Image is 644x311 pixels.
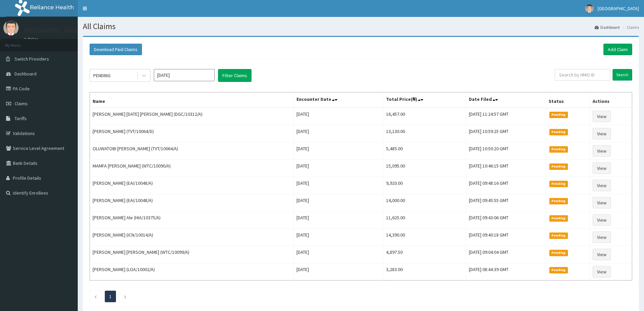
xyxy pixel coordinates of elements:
[549,250,568,256] span: Pending
[549,198,568,204] span: Pending
[593,249,611,260] a: View
[466,160,546,177] td: [DATE] 10:46:15 GMT
[549,163,568,170] span: Pending
[383,108,466,125] td: 16,457.00
[585,4,594,13] img: User Image
[294,108,383,125] td: [DATE]
[620,24,639,30] li: Claims
[294,263,383,281] td: [DATE]
[383,160,466,177] td: 15,095.00
[124,293,127,299] a: Next page
[593,214,611,226] a: View
[595,24,620,30] a: Dashboard
[383,212,466,229] td: 11,625.00
[90,212,294,229] td: [PERSON_NAME] Ale (HIA/10375/A)
[294,229,383,246] td: [DATE]
[294,142,383,160] td: [DATE]
[90,160,294,177] td: MAMFA [PERSON_NAME] (WTC/10090/A)
[90,92,294,108] th: Name
[24,37,40,42] a: Online
[383,246,466,263] td: 4,897.50
[90,246,294,263] td: [PERSON_NAME] [PERSON_NAME] (WTC/10099/A)
[383,229,466,246] td: 14,390.00
[294,194,383,212] td: [DATE]
[555,69,610,81] input: Search by HMO ID
[294,212,383,229] td: [DATE]
[466,108,546,125] td: [DATE] 11:24:57 GMT
[466,177,546,194] td: [DATE] 09:48:16 GMT
[598,5,639,12] span: [GEOGRAPHIC_DATA]
[549,215,568,221] span: Pending
[590,92,632,108] th: Actions
[593,145,611,157] a: View
[546,92,590,108] th: Status
[466,263,546,281] td: [DATE] 08:44:39 GMT
[593,180,611,191] a: View
[383,142,466,160] td: 5,485.00
[613,69,632,81] input: Search
[24,27,79,34] p: [GEOGRAPHIC_DATA]
[383,263,466,281] td: 3,283.00
[94,293,97,299] a: Previous page
[466,246,546,263] td: [DATE] 09:04:04 GMT
[549,112,568,118] span: Pending
[466,92,546,108] th: Date Filed
[294,125,383,142] td: [DATE]
[593,162,611,174] a: View
[466,142,546,160] td: [DATE] 10:50:20 GMT
[90,194,294,212] td: [PERSON_NAME] (EAI/10048/A)
[549,267,568,273] span: Pending
[294,177,383,194] td: [DATE]
[549,181,568,187] span: Pending
[549,146,568,152] span: Pending
[90,142,294,160] td: OLUWATOBI [PERSON_NAME] (TVT/10064/A)
[90,263,294,281] td: [PERSON_NAME] (LOA/10002/A)
[593,231,611,243] a: View
[383,125,466,142] td: 13,130.00
[294,160,383,177] td: [DATE]
[90,125,294,142] td: [PERSON_NAME] (TVT/10064/D)
[593,111,611,122] a: View
[90,177,294,194] td: [PERSON_NAME] (EAI/10048/A)
[15,56,49,62] span: Switch Providers
[603,44,632,55] a: Add Claim
[218,69,252,82] button: Filter Claims
[90,229,294,246] td: [PERSON_NAME] (ICN/10014/A)
[154,69,215,81] input: Select Month and Year
[383,92,466,108] th: Total Price(₦)
[466,125,546,142] td: [DATE] 10:59:25 GMT
[15,101,28,107] span: Claims
[93,72,111,79] div: PENDING
[294,246,383,263] td: [DATE]
[3,20,19,36] img: User Image
[466,212,546,229] td: [DATE] 09:43:06 GMT
[466,194,546,212] td: [DATE] 09:45:55 GMT
[466,229,546,246] td: [DATE] 09:40:18 GMT
[15,115,27,121] span: Tariffs
[549,129,568,135] span: Pending
[15,71,37,77] span: Dashboard
[549,232,568,239] span: Pending
[383,177,466,194] td: 9,920.00
[383,194,466,212] td: 14,000.00
[294,92,383,108] th: Encounter Date
[83,22,639,31] h1: All Claims
[593,128,611,139] a: View
[90,44,142,55] button: Download Paid Claims
[90,108,294,125] td: [PERSON_NAME] [DATE] [PERSON_NAME] (DGC/10312/A)
[593,197,611,208] a: View
[593,266,611,277] a: View
[109,293,112,299] a: Page 1 is your current page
